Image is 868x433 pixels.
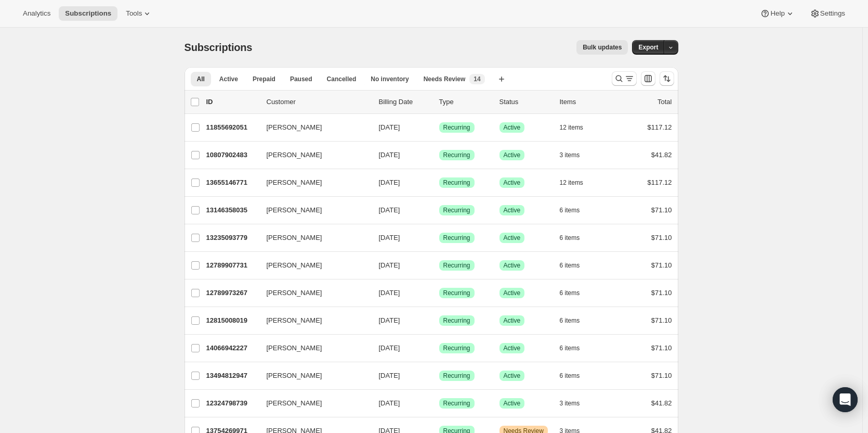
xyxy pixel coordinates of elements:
[443,399,470,407] span: Recurring
[260,202,364,219] button: [PERSON_NAME]
[504,179,521,187] span: Active
[267,260,322,271] span: [PERSON_NAME]
[424,75,466,83] span: Needs Review
[206,315,258,326] p: 12815008019
[560,368,591,383] button: 6 items
[206,231,672,245] div: 13235093779[PERSON_NAME][DATE]SuccessRecurringSuccessActive6 items$71.10
[206,286,672,300] div: 12789973267[PERSON_NAME][DATE]SuccessRecurringSuccessActive6 items$71.10
[651,206,672,214] span: $71.10
[504,123,521,132] span: Active
[379,399,400,407] span: [DATE]
[379,206,400,214] span: [DATE]
[651,289,672,297] span: $71.10
[379,97,431,107] p: Billing Date
[560,148,591,162] button: 3 items
[804,6,851,21] button: Settings
[504,234,521,242] span: Active
[23,9,50,18] span: Analytics
[560,316,580,325] span: 6 items
[206,396,672,411] div: 12324798739[PERSON_NAME][DATE]SuccessRecurringSuccessActive3 items$41.82
[206,343,258,353] p: 14066942227
[59,6,117,21] button: Subscriptions
[206,368,672,383] div: 13494812947[PERSON_NAME][DATE]SuccessRecurringSuccessActive6 items$71.10
[648,179,672,186] span: $117.12
[560,97,612,107] div: Items
[583,43,622,52] span: Bulk updates
[651,316,672,324] span: $71.10
[267,288,322,298] span: [PERSON_NAME]
[206,122,258,133] p: 11855692051
[560,206,580,214] span: 6 items
[260,174,364,191] button: [PERSON_NAME]
[126,9,142,18] span: Tools
[504,344,521,352] span: Active
[474,75,480,83] span: 14
[206,150,258,160] p: 10807902483
[443,179,470,187] span: Recurring
[206,177,258,188] p: 13655146771
[260,312,364,329] button: [PERSON_NAME]
[267,177,322,188] span: [PERSON_NAME]
[379,179,400,186] span: [DATE]
[267,398,322,409] span: [PERSON_NAME]
[504,289,521,297] span: Active
[260,285,364,301] button: [PERSON_NAME]
[651,151,672,159] span: $41.82
[379,261,400,269] span: [DATE]
[379,289,400,297] span: [DATE]
[371,75,409,83] span: No inventory
[267,233,322,243] span: [PERSON_NAME]
[651,399,672,407] span: $41.82
[560,261,580,270] span: 6 items
[504,372,521,380] span: Active
[504,206,521,214] span: Active
[612,71,637,86] button: Search and filter results
[443,261,470,270] span: Recurring
[754,6,801,21] button: Help
[560,396,591,411] button: 3 items
[833,387,858,412] div: Open Intercom Messenger
[499,97,551,107] p: Status
[560,258,591,273] button: 6 items
[560,151,580,159] span: 3 items
[267,97,371,107] p: Customer
[185,42,253,53] span: Subscriptions
[820,9,845,18] span: Settings
[560,286,591,300] button: 6 items
[560,231,591,245] button: 6 items
[197,75,205,83] span: All
[290,75,312,83] span: Paused
[443,372,470,380] span: Recurring
[267,343,322,353] span: [PERSON_NAME]
[379,234,400,241] span: [DATE]
[65,9,111,18] span: Subscriptions
[206,97,258,107] p: ID
[560,120,595,135] button: 12 items
[206,313,672,328] div: 12815008019[PERSON_NAME][DATE]SuccessRecurringSuccessActive6 items$71.10
[560,175,595,190] button: 12 items
[206,258,672,273] div: 12789907731[PERSON_NAME][DATE]SuccessRecurringSuccessActive6 items$71.10
[632,40,664,55] button: Export
[379,316,400,324] span: [DATE]
[206,120,672,135] div: 11855692051[PERSON_NAME][DATE]SuccessRecurringSuccessActive12 items$117.12
[379,123,400,131] span: [DATE]
[260,340,364,356] button: [PERSON_NAME]
[206,205,258,215] p: 13146358035
[206,288,258,298] p: 12789973267
[560,179,583,187] span: 12 items
[206,148,672,162] div: 10807902483[PERSON_NAME][DATE]SuccessRecurringSuccessActive3 items$41.82
[260,119,364,136] button: [PERSON_NAME]
[651,344,672,352] span: $71.10
[504,399,521,407] span: Active
[770,9,784,18] span: Help
[638,43,658,52] span: Export
[504,316,521,325] span: Active
[267,122,322,133] span: [PERSON_NAME]
[641,71,655,86] button: Customize table column order and visibility
[206,175,672,190] div: 13655146771[PERSON_NAME][DATE]SuccessRecurringSuccessActive12 items$117.12
[379,151,400,159] span: [DATE]
[504,151,521,159] span: Active
[504,261,521,270] span: Active
[651,372,672,379] span: $71.10
[560,289,580,297] span: 6 items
